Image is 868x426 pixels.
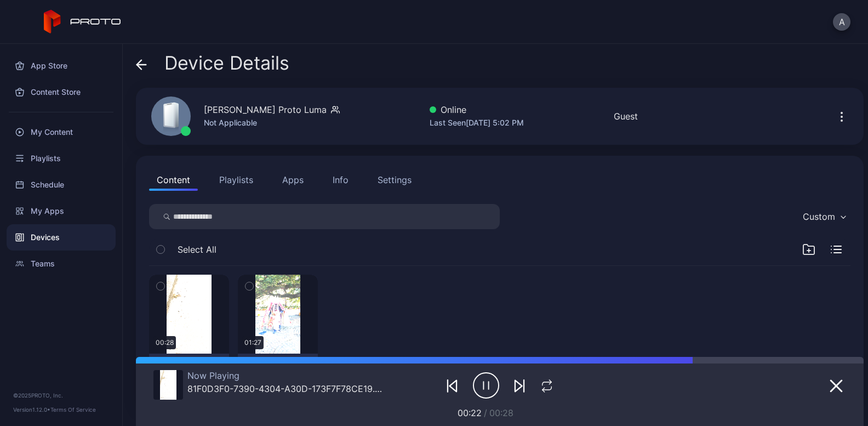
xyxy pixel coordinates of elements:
[164,53,289,73] span: Device Details
[489,407,513,418] span: 00:28
[13,391,109,400] div: © 2025 PROTO, Inc.
[797,204,850,229] button: Custom
[614,110,638,123] div: Guest
[149,169,198,191] button: Content
[484,407,487,418] span: /
[430,116,524,129] div: Last Seen [DATE] 5:02 PM
[430,103,524,116] div: Online
[7,198,116,224] a: My Apps
[13,406,50,413] span: Version 1.12.0 •
[275,169,311,191] button: Apps
[7,172,116,198] a: Schedule
[325,169,356,191] button: Info
[370,169,419,191] button: Settings
[238,354,318,389] button: 20250705_082049.mp4[DATE]
[149,354,229,389] button: 81F0D3F0-7390-4304-A30D-173F7F78CE19.mov[DATE]
[7,251,116,277] a: Teams
[204,103,327,116] div: [PERSON_NAME] Proto Luma
[7,145,116,172] a: Playlists
[50,406,96,413] a: Terms Of Service
[333,173,349,186] div: Info
[833,13,850,31] button: A
[187,370,384,381] div: Now Playing
[7,119,116,145] a: My Content
[204,116,340,129] div: Not Applicable
[803,211,835,222] div: Custom
[187,383,384,394] div: 81F0D3F0-7390-4304-A30D-173F7F78CE19.mov
[458,407,482,418] span: 00:22
[7,224,116,251] a: Devices
[178,243,216,256] span: Select All
[212,169,261,191] button: Playlists
[378,173,412,186] div: Settings
[7,79,116,105] a: Content Store
[7,53,116,79] a: App Store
